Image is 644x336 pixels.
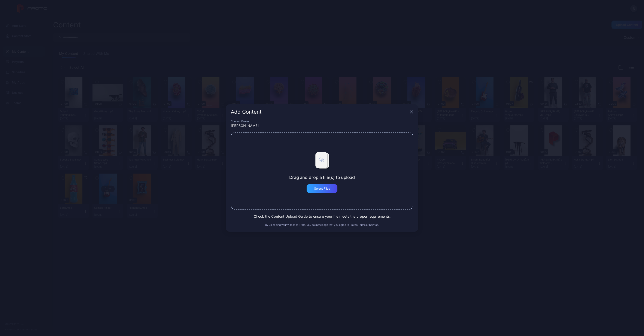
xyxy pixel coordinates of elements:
[271,214,308,219] button: Content Upload Guide
[231,223,413,227] div: By uploading your videos to Proto, you acknowledge that you agree to Proto’s .
[314,187,330,190] div: Select Files
[307,184,337,193] button: Select Files
[358,223,378,227] button: Terms of Service
[289,175,355,180] div: Drag and drop a file(s) to upload
[231,120,413,123] div: Content Owner
[231,214,413,219] div: Check the to ensure your file meets the proper requirements.
[231,123,413,128] div: [PERSON_NAME]
[231,109,408,114] div: Add Content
